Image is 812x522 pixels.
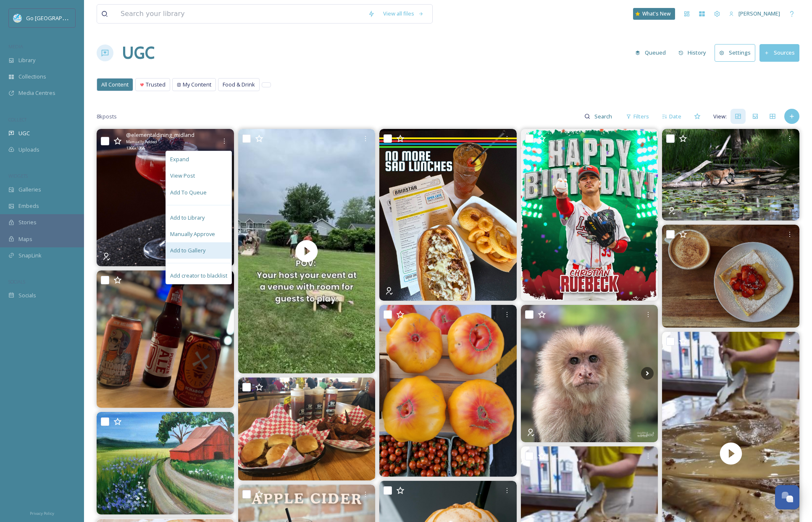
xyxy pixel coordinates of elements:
[633,8,675,20] a: What's New
[116,5,364,23] input: Search your library
[8,43,23,50] span: MEDIA
[18,56,35,64] span: Library
[18,202,39,210] span: Embeds
[18,235,32,243] span: Maps
[238,129,375,373] img: thumbnail
[18,146,39,154] span: Uploads
[18,186,41,194] span: Galleries
[170,230,215,238] span: Manually Approve
[18,89,55,97] span: Media Centres
[18,252,42,260] span: SnapLink
[183,81,211,89] span: My Content
[715,44,755,61] button: Settings
[379,305,517,476] img: Thanks for another great market day!!! See you Saturday, Midland!! Rain or shine
[238,129,375,373] video: From cornhole to croquet, we've got the outdoor space for your guests to have fun together. What'...
[713,113,727,121] span: View:
[97,412,234,514] img: Join us for Painting with Merry Feith in September and take home your version of this country roa...
[97,270,234,408] img: Tis’ the season here at the_diamondjims Just got in the Pumpkin Ale from #wholehogbrewery, The Ic...
[18,291,36,299] span: Socials
[8,116,26,123] span: COLLECT
[26,14,88,22] span: Go [GEOGRAPHIC_DATA]
[146,81,166,89] span: Trusted
[13,14,22,22] img: GoGreatLogo_MISkies_RegionalTrails%20%281%29.png
[97,113,117,121] span: 8k posts
[715,44,759,61] a: Settings
[775,485,799,509] button: Open Chat
[674,45,711,61] button: History
[170,247,205,254] span: Add to Gallery
[126,131,194,139] span: @ elementaldining_midland
[669,113,681,121] span: Date
[662,129,799,220] img: CNC's Visitor Center will be closed tomorrow (9/4) due to an all staff training event. Trails and...
[8,278,25,285] span: SOCIALS
[122,40,155,66] a: UGC
[170,214,205,222] span: Add to Library
[631,45,674,61] a: Queued
[590,108,618,125] input: Search
[379,129,517,300] img: We’re here to brighten your day with fresh, satisfying eats that hit the spot. 🍔🥗🍟 #MidlandRestau...
[30,511,54,516] span: Privacy Policy
[18,129,30,137] span: UGC
[170,272,227,280] span: Add creator to blacklist
[170,189,207,197] span: Add To Queue
[521,129,658,300] img: Happy Birthday, Christian! 🥳
[631,45,670,61] button: Queued
[662,225,799,327] img: We’ve set the table for you! And we’re continuing our Happy Hour deals!!! 20% off crêpes & 50% of...
[738,10,780,17] span: [PERSON_NAME]
[223,81,255,89] span: Food & Drink
[170,172,195,180] span: View Post
[101,81,129,89] span: All Content
[126,139,157,145] span: Manually Added
[725,5,784,22] a: [PERSON_NAME]
[674,45,715,61] a: History
[238,378,376,480] img: Which is your favorite Wing Wednesday meal? Pulled Pork sliders or Jumbo Wings???
[379,5,428,22] a: View all files
[633,113,649,121] span: Filters
[30,508,54,518] a: Privacy Policy
[759,44,799,61] button: Sources
[18,73,46,81] span: Collections
[97,129,234,266] img: Heading downtown to The Commons Live Music Series? Be sure and drop by Oxygen Lounge and grab you...
[521,305,658,442] img: Happy #WorldBeardDay which of our bearded animals do you think is rockin' the best goatee?? (pun ...
[18,218,37,226] span: Stories
[170,155,189,163] span: Expand
[126,145,145,151] span: 1366 x 1366
[8,173,28,179] span: WIDGETS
